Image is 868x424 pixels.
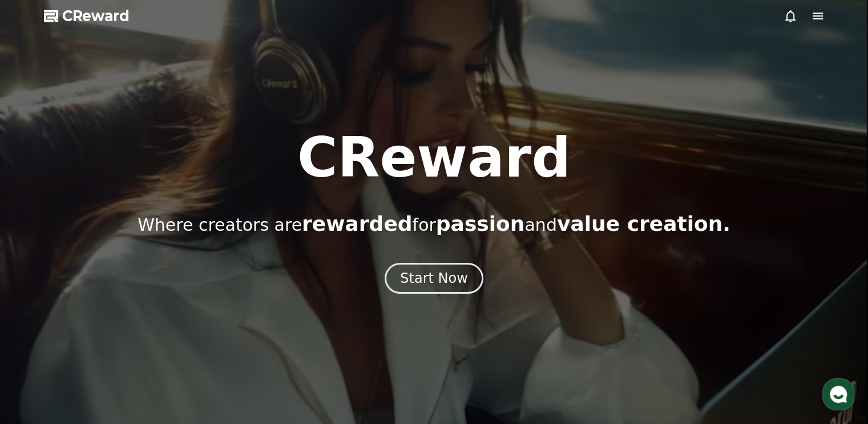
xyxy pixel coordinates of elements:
a: Home [3,329,75,358]
span: value creation. [557,212,730,235]
a: CReward [44,7,130,25]
span: rewarded [302,212,412,235]
a: Messages [75,329,147,358]
span: CReward [62,7,130,25]
span: passion [436,212,525,235]
h1: CReward [297,130,571,185]
span: Home [29,346,49,355]
span: Messages [95,347,128,356]
a: Start Now [385,274,483,285]
button: Start Now [385,263,483,294]
p: Where creators are for and [138,213,730,235]
div: Start Now [400,269,468,287]
span: Settings [169,346,197,355]
a: Settings [147,329,219,358]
